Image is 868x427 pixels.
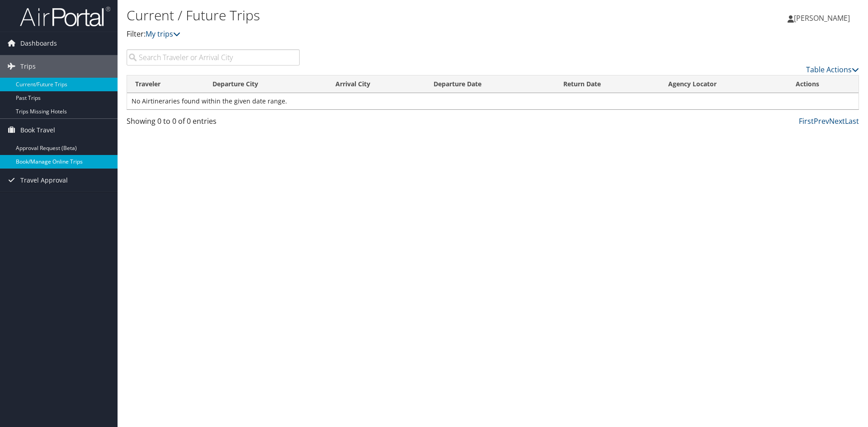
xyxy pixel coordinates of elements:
th: Return Date: activate to sort column ascending [555,75,660,93]
th: Arrival City: activate to sort column ascending [327,75,425,93]
span: Book Travel [20,119,55,141]
h1: Current / Future Trips [127,6,615,25]
a: First [799,116,814,126]
span: Travel Approval [20,169,68,192]
th: Agency Locator: activate to sort column ascending [660,75,788,93]
div: Showing 0 to 0 of 0 entries [127,116,300,131]
th: Actions [788,75,859,93]
th: Departure Date: activate to sort column descending [425,75,555,93]
a: Table Actions [806,65,859,75]
a: My trips [146,29,180,39]
td: No Airtineraries found within the given date range. [127,93,859,109]
span: Trips [20,55,36,78]
input: Search Traveler or Arrival City [127,49,300,66]
span: [PERSON_NAME] [794,13,850,23]
a: Prev [814,116,829,126]
th: Departure City: activate to sort column ascending [204,75,327,93]
span: Dashboards [20,32,57,55]
th: Traveler: activate to sort column ascending [127,75,204,93]
a: Next [829,116,845,126]
a: Last [845,116,859,126]
p: Filter: [127,28,615,40]
img: airportal-logo.png [20,6,110,27]
a: [PERSON_NAME] [788,5,859,32]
